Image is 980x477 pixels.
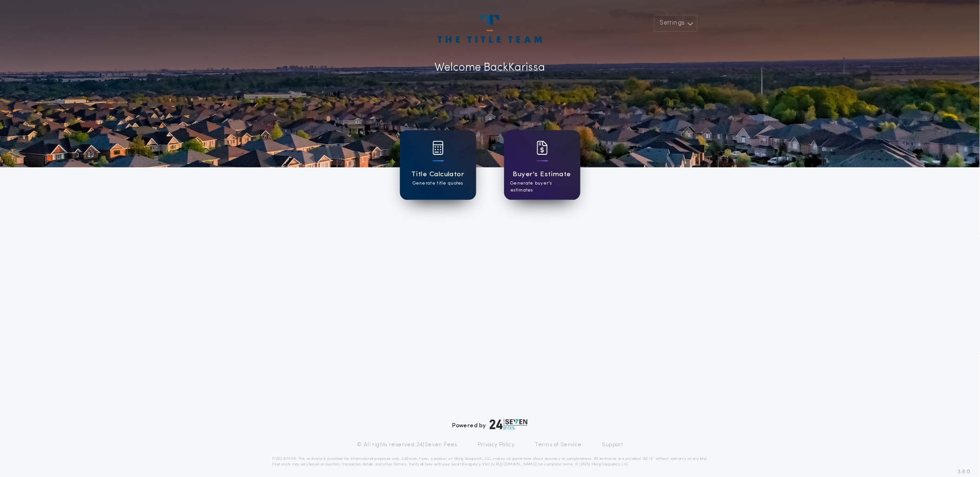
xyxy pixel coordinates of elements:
span: 3.8.0 [958,468,971,476]
h1: Title Calculator [411,169,464,180]
a: card iconTitle CalculatorGenerate title quotes [400,130,476,200]
a: Privacy Policy [478,441,515,449]
p: DISCLAIMER: This estimate is provided for informational purposes only. 24|Seven Fees, a product o... [273,456,708,467]
p: © All rights reserved. 24|Seven Fees [357,441,457,449]
a: [URL][DOMAIN_NAME] [491,463,537,466]
p: Welcome Back Karissa [435,60,546,76]
img: account-logo [438,15,542,43]
p: Generate title quotes [413,180,463,187]
img: logo [490,419,528,430]
a: Terms of Service [535,441,582,449]
p: Generate buyer's estimates [511,180,574,194]
a: Support [602,441,623,449]
a: card iconBuyer's EstimateGenerate buyer's estimates [504,130,580,200]
img: card icon [433,141,444,155]
img: card icon [537,141,548,155]
h1: Buyer's Estimate [513,169,571,180]
div: Powered by [453,419,528,430]
button: Settings [654,15,698,32]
